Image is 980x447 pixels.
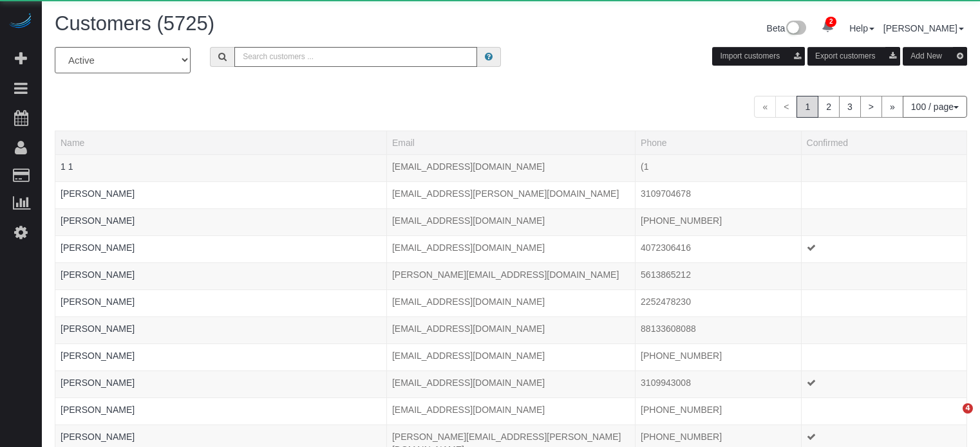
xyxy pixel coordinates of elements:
span: 4 [963,403,973,414]
td: Confirmed [801,316,966,343]
a: Help [849,23,874,33]
a: [PERSON_NAME] [61,188,135,199]
a: 1 1 [61,161,73,172]
button: Export customers [807,47,900,66]
td: Confirmed [801,370,966,397]
div: Tags [61,416,381,419]
a: [PERSON_NAME] [61,215,135,226]
td: Confirmed [801,154,966,181]
td: Phone [636,208,801,235]
td: Name [55,289,387,316]
td: Email [386,262,635,289]
td: Confirmed [801,262,966,289]
td: Email [386,289,635,316]
a: [PERSON_NAME] [61,351,135,361]
div: Tags [61,335,381,338]
div: Tags [61,254,381,257]
img: New interface [785,21,806,37]
td: Phone [636,235,801,262]
span: Customers (5725) [55,12,214,35]
td: Name [55,154,387,181]
span: < [775,96,797,118]
td: Name [55,397,387,424]
a: [PERSON_NAME] [61,432,135,442]
th: Phone [636,131,801,154]
a: 2 [815,13,840,41]
td: Phone [636,343,801,370]
td: Name [55,208,387,235]
div: Tags [61,200,381,203]
td: Email [386,181,635,208]
td: Confirmed [801,235,966,262]
td: Phone [636,181,801,208]
a: [PERSON_NAME] [61,296,135,307]
a: > [860,96,882,118]
th: Confirmed [801,131,966,154]
img: Automaid Logo [8,13,33,31]
div: Tags [61,281,381,284]
td: Phone [636,397,801,424]
td: Confirmed [801,289,966,316]
div: Tags [61,173,381,176]
div: Tags [61,443,381,446]
td: Phone [636,370,801,397]
a: [PERSON_NAME] [61,324,135,334]
td: Name [55,181,387,208]
td: Confirmed [801,343,966,370]
button: Import customers [712,47,805,66]
td: Name [55,235,387,262]
a: » [881,96,903,118]
td: Phone [636,316,801,343]
td: Email [386,343,635,370]
th: Email [386,131,635,154]
td: Phone [636,289,801,316]
a: [PERSON_NAME] [61,378,135,388]
td: Name [55,370,387,397]
th: Name [55,131,387,154]
td: Name [55,343,387,370]
a: [PERSON_NAME] [61,242,135,253]
a: 3 [839,96,861,118]
input: Search customers ... [234,47,477,67]
a: [PERSON_NAME] [61,269,135,280]
span: 2 [825,17,836,27]
nav: Pagination navigation [754,96,967,118]
td: Confirmed [801,397,966,424]
td: Phone [636,262,801,289]
button: Add New [903,47,967,66]
td: Email [386,370,635,397]
a: 2 [818,96,840,118]
td: Confirmed [801,208,966,235]
td: Email [386,208,635,235]
div: Tags [61,362,381,365]
a: [PERSON_NAME] [61,405,135,415]
td: Name [55,262,387,289]
a: Beta [767,23,807,33]
a: [PERSON_NAME] [883,23,964,33]
td: Confirmed [801,181,966,208]
td: Email [386,154,635,181]
div: Tags [61,308,381,311]
span: 1 [796,96,818,118]
div: Tags [61,227,381,230]
span: « [754,96,776,118]
td: Email [386,397,635,424]
td: Phone [636,154,801,181]
button: 100 / page [903,96,967,118]
td: Email [386,235,635,262]
td: Email [386,316,635,343]
div: Tags [61,389,381,392]
td: Name [55,316,387,343]
iframe: Intercom live chat [936,403,967,434]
